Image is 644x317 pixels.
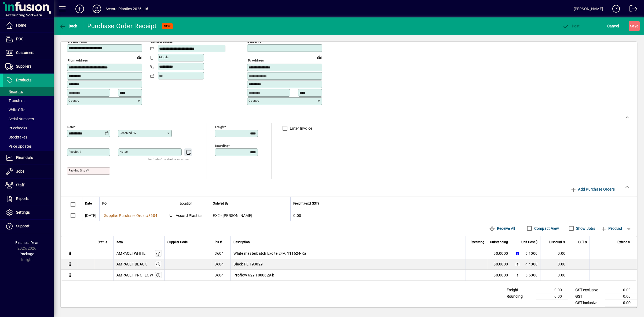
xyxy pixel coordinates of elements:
[167,239,188,245] span: Supplier Code
[16,64,31,68] span: Suppliers
[608,1,620,19] a: Knowledge Base
[213,201,288,206] div: Ordered By
[487,259,511,270] td: 50.0000
[630,22,638,30] span: ave
[230,270,466,280] td: Proflow 629 1000629-k
[116,239,123,245] span: Item
[574,5,603,13] div: [PERSON_NAME]
[67,125,74,129] mat-label: Date
[601,224,622,233] span: Product
[102,213,159,218] a: Supplier Purchase Order#3604
[629,21,640,31] button: Save
[540,259,568,270] td: 0.00
[3,151,54,165] a: Financials
[3,165,54,178] a: Jobs
[514,271,521,279] button: Change Price Levels
[104,213,146,218] span: Supplier Purchase Order
[212,259,230,270] td: 3604
[230,248,466,259] td: White masterbatch Excite 24A, 111624-Ka
[3,32,54,46] a: POS
[16,50,34,55] span: Customers
[59,24,77,28] span: Back
[471,239,484,245] span: Receiving
[562,24,580,28] span: ost
[213,201,228,206] span: Ordered By
[58,21,79,31] button: Back
[5,117,34,121] span: Serial Numbers
[3,46,54,60] a: Customers
[525,261,538,267] span: 4.4000
[5,89,23,94] span: Receipts
[98,239,107,245] span: Status
[5,99,24,103] span: Transfers
[215,125,225,129] mat-label: Freight
[135,53,144,61] a: View on map
[540,248,568,259] td: 0.00
[54,21,83,31] app-page-header-button: Back
[3,133,54,142] a: Stocktakes
[598,224,625,233] button: Product
[3,123,54,133] a: Pricebooks
[147,156,189,162] mat-hint: Use 'Enter' to start a new line
[3,105,54,114] a: Write Offs
[3,192,54,206] a: Reports
[16,169,24,173] span: Jobs
[570,185,615,194] span: Add Purchase Orders
[82,210,99,221] td: [DATE]
[167,212,204,219] span: Accord Plastics
[540,270,568,280] td: 0.00
[525,272,538,278] span: 6.6000
[88,4,105,14] button: Profile
[164,24,171,28] span: NEW
[514,250,521,257] button: Change Price Levels
[315,53,324,61] a: View on map
[16,183,24,187] span: Staff
[146,213,148,218] span: #
[215,144,228,147] mat-label: Rounding
[487,224,517,233] button: Receive All
[119,131,136,135] mat-label: Received by
[15,241,39,245] span: Financial Year
[536,293,568,300] td: 0.00
[3,206,54,219] a: Settings
[3,87,54,96] a: Receipts
[20,252,34,256] span: Package
[536,287,568,293] td: 0.00
[549,239,565,245] span: Discount %
[561,21,581,31] button: Post
[504,293,536,300] td: Rounding
[16,23,26,27] span: Home
[180,201,192,206] span: Location
[3,220,54,233] a: Support
[159,55,169,59] mat-label: Mobile
[116,251,145,256] div: AMPACETWHITE
[5,126,27,130] span: Pricebooks
[573,300,605,306] td: GST inclusive
[116,261,147,267] div: AMPACET BLACK
[617,239,630,245] span: Extend $
[578,239,587,245] span: GST $
[568,184,617,194] button: Add Purchase Orders
[16,210,30,214] span: Settings
[625,1,637,19] a: Logout
[630,24,632,28] span: S
[293,201,319,206] span: Freight (excl GST)
[504,287,536,293] td: Freight
[85,201,92,206] span: Date
[572,24,574,28] span: P
[16,196,29,201] span: Reports
[5,144,32,148] span: Price Updates
[119,150,128,154] mat-label: Notes
[5,108,25,112] span: Write Offs
[573,293,605,300] td: GST
[247,40,261,43] mat-label: Deliver To
[3,96,54,105] a: Transfers
[606,21,620,31] button: Cancel
[605,287,637,293] td: 0.00
[212,270,230,280] td: 3604
[16,37,23,41] span: POS
[176,213,203,218] span: Accord Plastics
[490,239,508,245] span: Outstanding
[230,259,466,270] td: Black PE 193029
[68,169,88,172] mat-label: Packing Slip #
